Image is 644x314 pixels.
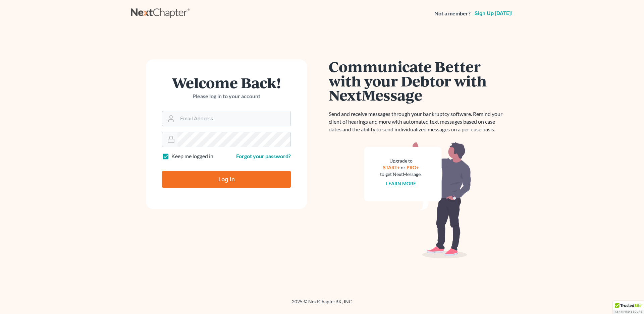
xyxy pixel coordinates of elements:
div: 2025 © NextChapterBK, INC [131,298,513,310]
div: to get NextMessage. [380,171,422,178]
span: or [401,165,406,170]
a: START+ [383,165,400,170]
h1: Communicate Better with your Debtor with NextMessage [329,59,506,102]
h1: Welcome Back! [162,75,291,90]
p: Please log in to your account [162,92,291,100]
a: PRO+ [407,165,419,170]
a: Forgot your password? [236,153,291,159]
a: Learn more [386,181,416,186]
a: Sign up [DATE]! [473,11,513,16]
img: nextmessage_bg-59042aed3d76b12b5cd301f8e5b87938c9018125f34e5fa2b7a6b67550977c72.svg [364,141,471,259]
p: Send and receive messages through your bankruptcy software. Remind your client of hearings and mo... [329,110,506,133]
input: Log In [162,171,291,188]
div: Upgrade to [380,158,422,164]
div: TrustedSite Certified [613,301,644,314]
strong: Not a member? [434,10,471,17]
label: Keep me logged in [171,152,213,160]
input: Email Address [177,111,290,126]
